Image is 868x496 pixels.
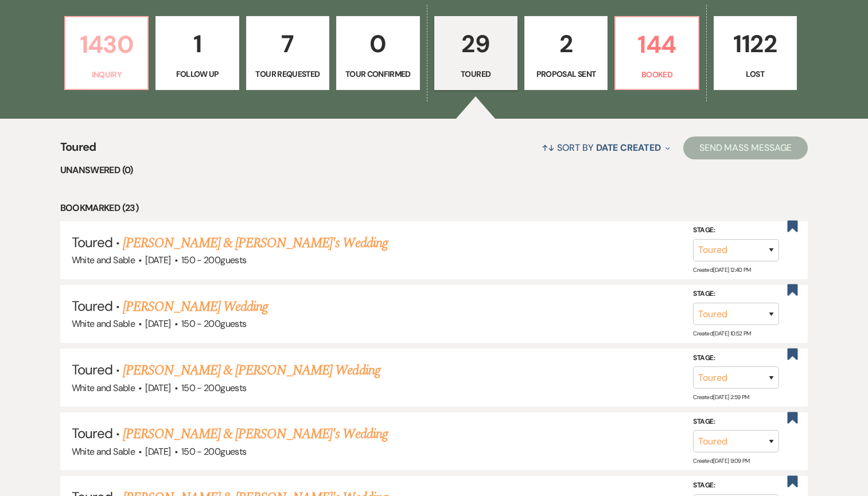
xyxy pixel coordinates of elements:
a: [PERSON_NAME] & [PERSON_NAME] Wedding [123,360,380,381]
span: Toured [72,297,112,315]
span: Toured [72,233,112,251]
li: Bookmarked (23) [60,201,808,216]
span: 150 - 200 guests [181,382,246,394]
p: 1122 [721,25,789,63]
span: [DATE] [145,382,170,394]
a: 2Proposal Sent [524,16,608,91]
p: Toured [442,68,510,80]
p: 7 [254,25,322,63]
a: [PERSON_NAME] & [PERSON_NAME]'s Wedding [123,233,388,253]
p: Lost [721,68,789,80]
p: Follow Up [163,68,231,80]
label: Stage: [693,416,779,428]
a: [PERSON_NAME] Wedding [123,296,268,317]
p: Proposal Sent [532,68,600,80]
span: [DATE] [145,254,170,266]
label: Stage: [693,288,779,300]
a: 0Tour Confirmed [336,16,419,91]
span: Date Created [596,142,661,154]
span: ↑↓ [542,142,555,154]
a: 144Booked [614,16,699,91]
a: 1430Inquiry [64,16,149,91]
p: Tour Requested [254,68,322,80]
p: 144 [622,25,691,64]
label: Stage: [693,224,779,237]
span: Toured [60,138,96,163]
a: [PERSON_NAME] & [PERSON_NAME]'s Wedding [123,424,388,444]
span: Toured [72,361,112,378]
span: [DATE] [145,446,170,458]
p: Tour Confirmed [344,68,412,80]
p: 0 [344,25,412,63]
button: Sort By Date Created [537,132,675,163]
a: 1Follow Up [155,16,239,91]
span: Created: [DATE] 12:40 PM [693,266,750,274]
label: Stage: [693,352,779,365]
li: Unanswered (0) [60,163,808,178]
button: Send Mass Message [683,136,808,159]
a: 7Tour Requested [246,16,329,91]
span: Created: [DATE] 9:09 PM [693,457,749,464]
span: Toured [72,424,112,442]
p: 1430 [72,25,141,64]
p: Inquiry [72,68,141,81]
span: 150 - 200 guests [181,446,246,458]
p: 29 [442,25,510,63]
span: White and Sable [72,446,135,458]
span: White and Sable [72,318,135,330]
p: 1 [163,25,231,63]
span: White and Sable [72,382,135,394]
span: Created: [DATE] 2:59 PM [693,393,749,401]
a: 29Toured [434,16,517,91]
label: Stage: [693,479,779,492]
p: 2 [532,25,600,63]
span: [DATE] [145,318,170,330]
a: 1122Lost [714,16,797,91]
span: Created: [DATE] 10:52 PM [693,330,750,337]
span: White and Sable [72,254,135,266]
p: Booked [622,68,691,81]
span: 150 - 200 guests [181,318,246,330]
span: 150 - 200 guests [181,254,246,266]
